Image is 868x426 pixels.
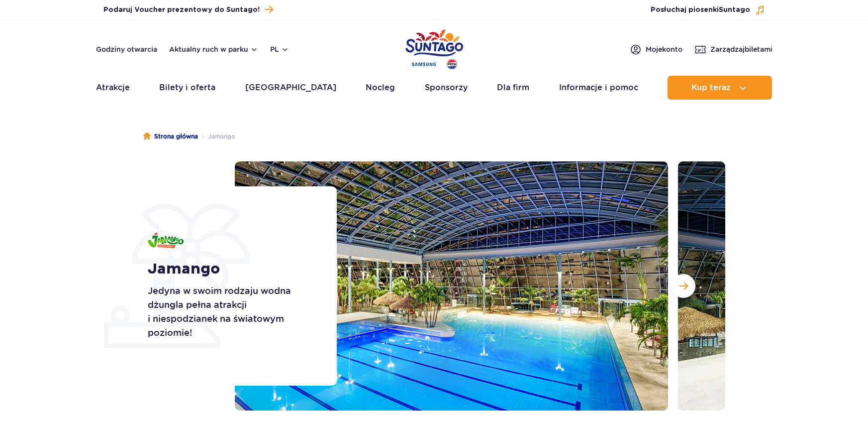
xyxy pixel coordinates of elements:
a: Bilety i oferta [159,76,215,100]
button: Kup teraz [668,76,772,100]
span: Posłuchaj piosenki [651,5,750,15]
a: [GEOGRAPHIC_DATA] [245,76,336,100]
span: Zarządzaj biletami [710,44,772,54]
li: Jamango [198,132,235,142]
span: Suntago [719,6,750,13]
a: Informacje i pomoc [559,76,638,100]
a: Godziny otwarcia [96,44,157,54]
button: Posłuchaj piosenkiSuntago [651,5,765,15]
a: Podaruj Voucher prezentowy do Suntago! [103,3,273,16]
span: Kup teraz [691,83,731,92]
span: Moje konto [646,44,682,54]
a: Strona główna [143,132,198,142]
button: Aktualny ruch w parku [169,45,258,53]
a: Zarządzajbiletami [694,43,772,55]
a: Mojekonto [630,43,682,55]
p: Jedyna w swoim rodzaju wodna dżungla pełna atrakcji i niespodzianek na światowym poziomie! [148,284,314,340]
a: Sponsorzy [425,76,468,100]
h1: Jamango [148,260,314,278]
a: Nocleg [366,76,395,100]
a: Atrakcje [96,76,130,100]
button: Następny slajd [672,274,695,298]
a: Park of Poland [405,25,463,71]
button: pl [270,44,289,54]
a: Dla firm [497,76,529,100]
span: Podaruj Voucher prezentowy do Suntago! [103,5,260,15]
img: Jamango [148,233,184,248]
